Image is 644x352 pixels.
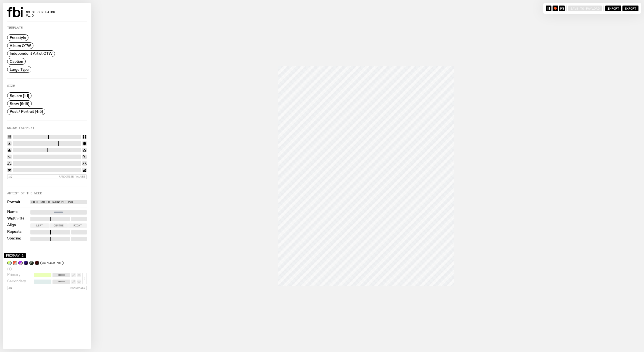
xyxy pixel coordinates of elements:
span: v1.0 [26,14,55,17]
span: Freestyle [10,36,26,40]
button: Import [605,6,621,11]
span: Export [625,6,636,10]
button: Save to Payload [568,6,602,11]
label: Portrait [7,200,20,204]
button: Randomise [7,286,87,290]
span: Large Type [10,67,29,71]
span: Save to Payload [571,6,600,10]
label: solo career IATOW pic.png [31,200,86,204]
span: Caption [10,59,23,64]
span: Album Art [47,261,62,264]
span: Randomise Values [59,175,85,178]
span: Left [36,224,43,227]
label: Noise (Simple) [7,126,34,129]
span: Randomise [70,286,85,289]
label: Secondary [7,280,26,284]
span: Right [73,224,82,227]
span: Primary 2 [6,254,23,257]
label: Colour [7,252,19,255]
label: Spacing [7,237,21,241]
label: Primary [7,273,20,277]
span: Noise Generator [26,11,55,14]
span: Independent Artist OTW [10,51,52,56]
button: Randomise Values [7,174,87,179]
label: Name [7,210,18,215]
span: Import [608,6,619,10]
label: Repeats [7,230,22,234]
button: Export [622,6,638,11]
span: Post / Portrait [4:5] [10,109,43,114]
span: Story [9:16] [10,101,29,106]
span: Square [1:1] [10,94,29,98]
span: Album OTW [10,43,31,48]
label: Artist of the Week [7,192,42,195]
label: Width (%) [7,217,24,221]
label: Template [7,26,23,29]
button: Album Art [40,261,64,265]
label: Align [7,223,16,228]
button: ↕ [82,273,87,284]
label: Size [7,84,15,87]
span: Centre [54,224,64,227]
